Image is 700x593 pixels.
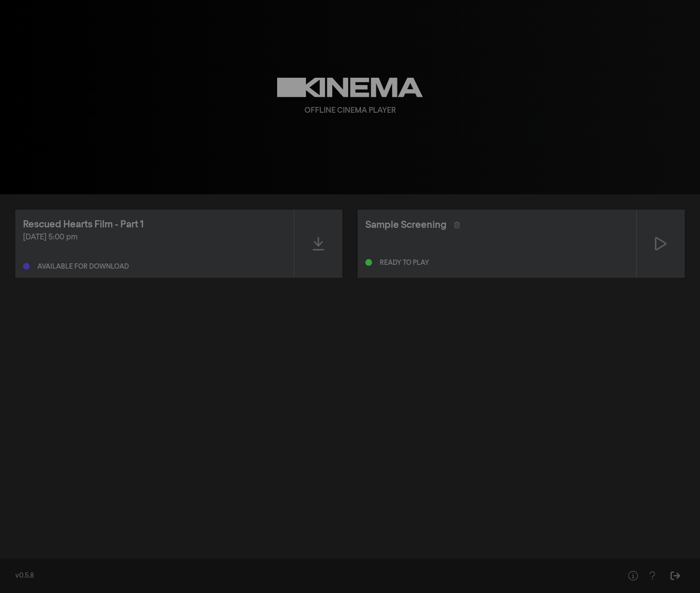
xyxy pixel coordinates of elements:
[623,566,642,585] button: Help
[365,218,446,232] div: Sample Screening
[380,260,429,266] div: Ready to play
[37,263,129,270] div: Available for download
[15,571,604,581] div: v0.5.8
[642,566,662,585] button: Help
[23,217,144,232] div: Rescued Hearts Film - Part 1
[665,566,685,585] button: Sign Out
[304,105,396,117] div: Offline Cinema Player
[23,232,286,243] div: [DATE] 5:00 pm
